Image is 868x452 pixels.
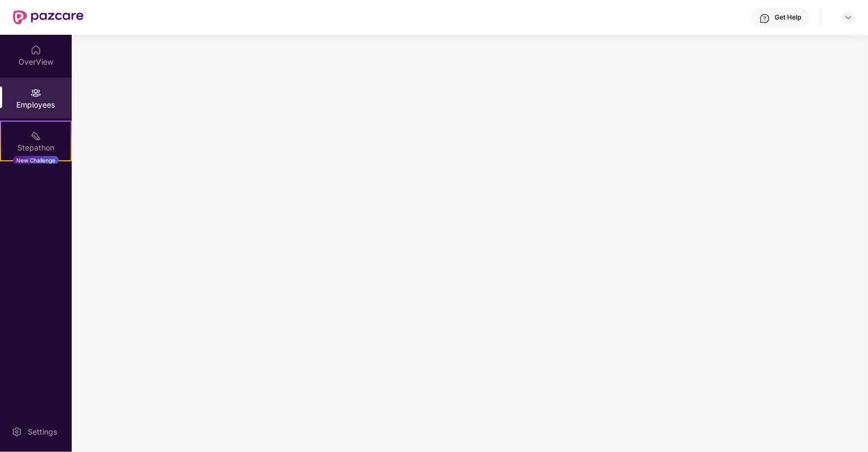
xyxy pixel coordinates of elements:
div: New Challenge [13,156,59,165]
img: svg+xml;base64,PHN2ZyBpZD0iSG9tZSIgeG1sbnM9Imh0dHA6Ly93d3cudzMub3JnLzIwMDAvc3ZnIiB3aWR0aD0iMjAiIG... [30,45,41,55]
div: Stepathon [1,142,71,153]
img: svg+xml;base64,PHN2ZyB4bWxucz0iaHR0cDovL3d3dy53My5vcmcvMjAwMC9zdmciIHdpZHRoPSIyMSIgaGVpZ2h0PSIyMC... [30,130,41,141]
img: svg+xml;base64,PHN2ZyBpZD0iU2V0dGluZy0yMHgyMCIgeG1sbnM9Imh0dHA6Ly93d3cudzMub3JnLzIwMDAvc3ZnIiB3aW... [11,426,22,437]
img: New Pazcare Logo [13,10,84,24]
div: Settings [24,426,60,437]
img: svg+xml;base64,PHN2ZyBpZD0iRW1wbG95ZWVzIiB4bWxucz0iaHR0cDovL3d3dy53My5vcmcvMjAwMC9zdmciIHdpZHRoPS... [30,87,41,98]
div: Get Help [775,13,801,22]
img: svg+xml;base64,PHN2ZyBpZD0iRHJvcGRvd24tMzJ4MzIiIHhtbG5zPSJodHRwOi8vd3d3LnczLm9yZy8yMDAwL3N2ZyIgd2... [844,13,853,22]
img: svg+xml;base64,PHN2ZyBpZD0iSGVscC0zMngzMiIgeG1sbnM9Imh0dHA6Ly93d3cudzMub3JnLzIwMDAvc3ZnIiB3aWR0aD... [759,13,770,24]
